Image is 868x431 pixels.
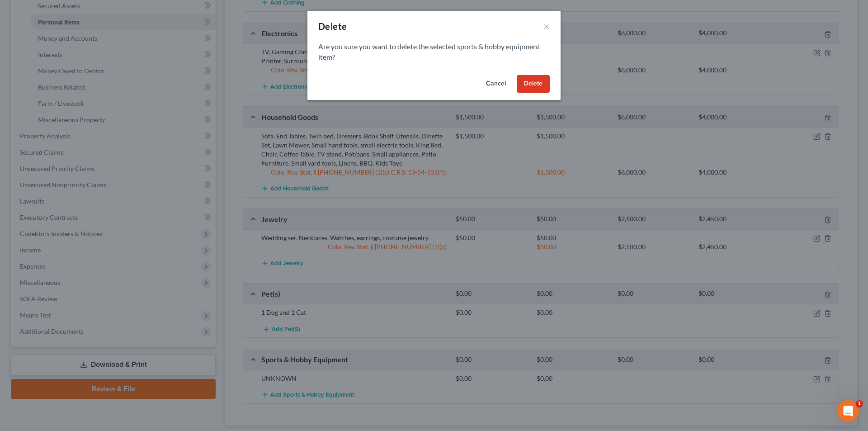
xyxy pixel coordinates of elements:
button: Delete [517,75,550,93]
button: Cancel [479,75,513,93]
iframe: Intercom live chat [837,400,859,422]
span: 1 [856,400,863,407]
div: Delete [318,20,347,33]
p: Are you sure you want to delete the selected sports & hobby equipment item? [318,42,550,62]
button: × [543,21,550,32]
